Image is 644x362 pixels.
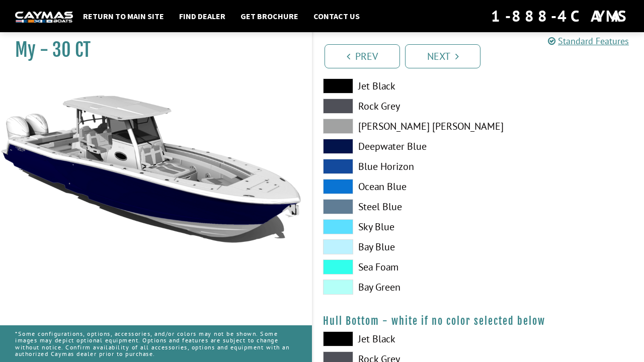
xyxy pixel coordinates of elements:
[235,10,303,23] a: Get Brochure
[323,119,468,134] label: [PERSON_NAME] [PERSON_NAME]
[323,179,468,194] label: Ocean Blue
[491,5,629,27] div: 1-888-4CAYMAS
[323,239,468,254] label: Bay Blue
[323,259,468,275] label: Sea Foam
[15,39,287,61] h1: My - 30 CT
[323,78,468,94] label: Jet Black
[325,44,400,68] a: Prev
[15,12,73,22] img: white-logo-c9c8dbefe5ff5ceceb0f0178aa75bf4bb51f6bca0971e226c86eb53dfe498488.png
[323,99,468,114] label: Rock Grey
[323,280,468,295] label: Bay Green
[323,159,468,174] label: Blue Horizon
[78,10,169,23] a: Return to main site
[405,44,480,68] a: Next
[322,43,644,68] ul: Pagination
[323,315,634,327] h4: Hull Bottom - white if no color selected below
[548,35,629,47] a: Standard Features
[323,199,468,214] label: Steel Blue
[323,139,468,154] label: Deepwater Blue
[15,325,297,362] p: *Some configurations, options, accessories, and/or colors may not be shown. Some images may depic...
[323,219,468,234] label: Sky Blue
[308,10,365,23] a: Contact Us
[323,331,468,346] label: Jet Black
[174,10,230,23] a: Find Dealer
